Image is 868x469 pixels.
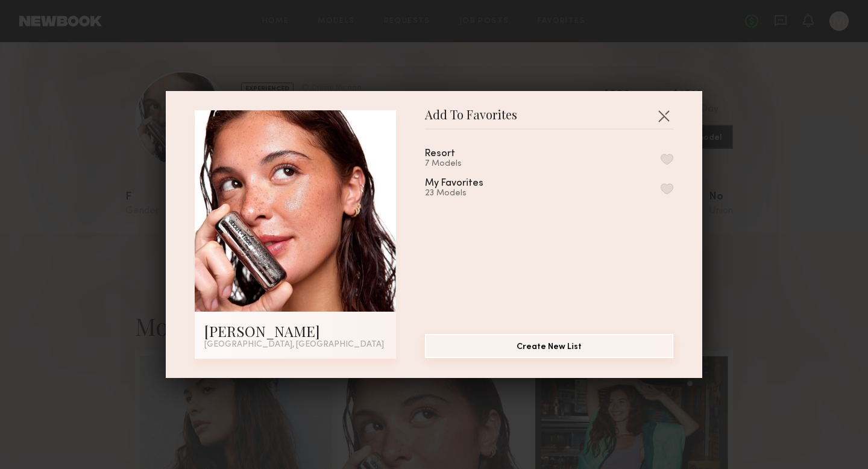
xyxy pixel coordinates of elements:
[425,334,673,358] button: Create New List
[204,341,386,349] div: [GEOGRAPHIC_DATA], [GEOGRAPHIC_DATA]
[425,159,484,169] div: 7 Models
[425,149,455,159] div: Resort
[425,178,483,189] div: My Favorites
[425,189,512,198] div: 23 Models
[204,321,386,341] div: [PERSON_NAME]
[425,110,517,128] span: Add To Favorites
[654,106,673,125] button: Close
